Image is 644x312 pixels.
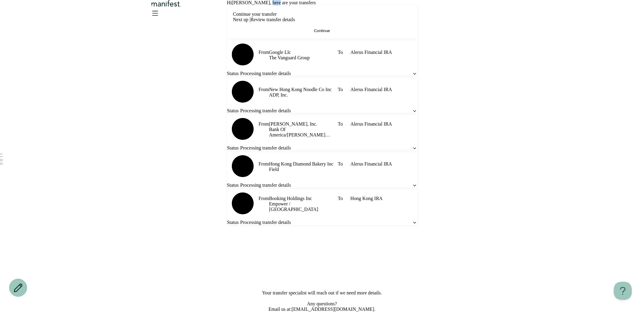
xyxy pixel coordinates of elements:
span: From [259,121,269,127]
span: To [338,196,343,201]
span: Google Llc [269,50,338,55]
span: Empower / [GEOGRAPHIC_DATA] [269,201,338,212]
span: Bank Of America/[PERSON_NAME] [PERSON_NAME] [269,127,338,138]
iframe: Toggle Customer Support [614,282,632,300]
span: Processing transfer details [240,145,291,151]
span: To [338,50,343,55]
span: Processing transfer details [240,220,291,225]
span: Alerus Financial IRA [351,50,417,55]
span: Alerus Financial IRA [351,121,417,127]
a: [EMAIL_ADDRESS][DOMAIN_NAME] [292,307,374,312]
div: Your transfer specialist will reach out if we need more details. Any questions? Email us at: . [227,290,417,312]
span: Hong Kong IRA [351,196,417,201]
span: Field [269,167,338,172]
span: Status [227,182,239,188]
span: Processing transfer details [240,182,291,188]
span: From [259,87,269,92]
span: Alerus Financial IRA [351,87,417,92]
span: To [338,161,343,167]
span: From [259,50,269,55]
button: Open menu [150,8,160,18]
span: Processing transfer details [240,71,291,76]
span: Status [227,71,239,76]
span: To [338,121,343,127]
span: New Hong Kong Noodle Co Inc [269,87,338,92]
span: Booking Holdings Inc [269,196,338,201]
span: From [259,161,269,167]
span: From [259,196,269,201]
span: Status [227,145,239,151]
span: Status [227,108,239,113]
span: To [338,87,343,92]
span: Processing transfer details [240,108,291,113]
span: Hong Kong Diamond Bakery Inc [269,161,338,167]
span: The Vanguard Group [269,55,338,61]
span: ADP, Inc. [269,92,338,98]
span: Alerus Financial IRA [351,161,417,167]
span: [PERSON_NAME], Inc. [269,121,338,127]
span: Status [227,220,239,225]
